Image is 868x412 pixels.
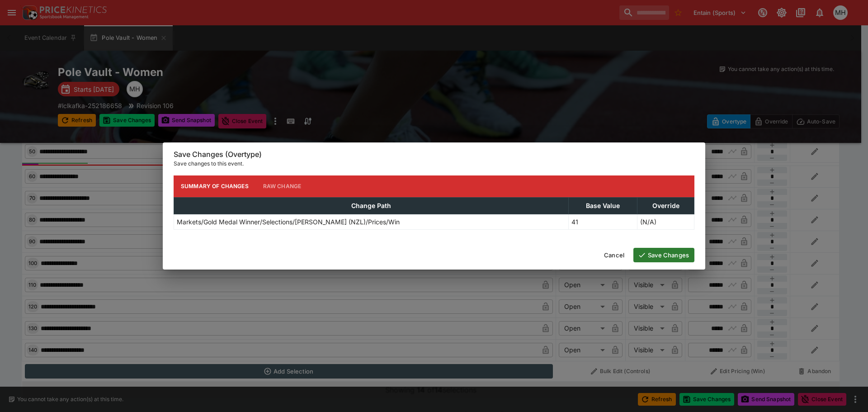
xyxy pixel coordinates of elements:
button: Cancel [599,248,630,262]
th: Base Value [569,197,637,214]
button: Raw Change [256,175,309,197]
td: 41 [569,214,637,229]
th: Override [637,197,694,214]
th: Change Path [174,197,569,214]
td: (N/A) [637,214,694,229]
p: Save changes to this event. [174,159,694,168]
button: Summary of Changes [174,175,256,197]
button: Save Changes [633,248,694,262]
p: Markets/Gold Medal Winner/Selections/[PERSON_NAME] (NZL)/Prices/Win [177,217,400,227]
h6: Save Changes (Overtype) [174,150,694,159]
